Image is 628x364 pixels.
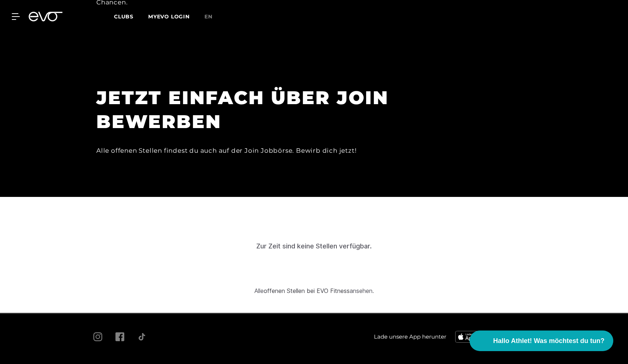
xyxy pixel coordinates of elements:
[256,241,372,251] div: Zur Zeit sind keine Stellen verfügbar.
[264,287,350,294] a: offenen Stellen bei EVO Fitness
[148,13,190,20] a: MYEVO LOGIN
[114,13,133,20] span: Clubs
[96,145,427,156] div: Alle offenen Stellen findest du auch auf der Join Jobbörse. Bewirb dich jetzt!
[204,13,213,20] span: en
[96,86,427,134] h1: JETZT EINFACH ÜBER JOIN BEWERBEN
[204,13,221,21] a: en
[254,286,374,295] div: Alle ansehen.
[455,331,490,343] img: evofitness app
[114,13,148,20] a: Clubs
[493,336,604,346] span: Hallo Athlet! Was möchtest du tun?
[374,333,446,341] span: Lade unsere App herunter
[470,331,613,351] button: Hallo Athlet! Was möchtest du tun?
